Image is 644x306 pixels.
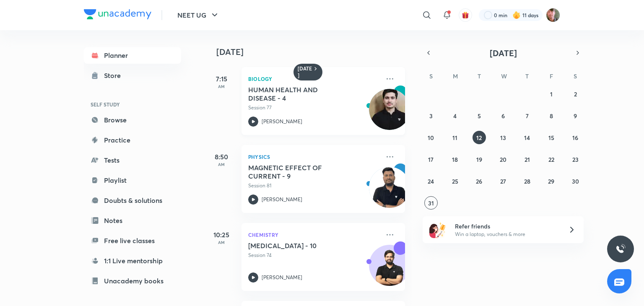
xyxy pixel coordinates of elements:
h5: HUMAN HEALTH AND DISEASE - 4 [248,86,353,102]
img: avatar [462,11,469,19]
a: Unacademy books [84,272,181,289]
button: NEET UG [172,7,225,23]
abbr: August 24, 2025 [428,177,434,185]
button: August 11, 2025 [448,131,462,144]
abbr: August 6, 2025 [501,112,505,120]
a: Practice [84,132,181,148]
a: Free live classes [84,232,181,249]
abbr: August 8, 2025 [550,112,553,120]
p: AM [205,240,238,245]
button: August 16, 2025 [569,131,582,144]
p: Biology [248,74,380,84]
button: August 31, 2025 [424,196,438,210]
button: August 13, 2025 [496,131,510,144]
a: Tests [84,152,181,169]
p: Win a laptop, vouchers & more [455,231,558,238]
h6: [DATE] [298,65,312,79]
abbr: August 17, 2025 [428,156,434,163]
button: August 26, 2025 [473,174,486,188]
abbr: August 4, 2025 [453,112,457,120]
h5: 7:15 [205,74,238,84]
abbr: Tuesday [478,72,481,80]
p: AM [205,84,238,89]
h5: MAGNETIC EFFECT OF CURRENT - 9 [248,163,353,180]
button: August 6, 2025 [496,109,510,122]
h4: [DATE] [216,47,413,57]
abbr: August 28, 2025 [524,177,530,185]
p: AM [205,162,238,167]
abbr: Thursday [525,72,529,80]
button: August 5, 2025 [473,109,486,122]
h5: HYDROCARBONS - 10 [248,241,353,250]
abbr: August 22, 2025 [548,156,554,163]
button: August 23, 2025 [569,153,582,166]
abbr: August 9, 2025 [574,112,577,120]
abbr: Sunday [429,72,433,80]
button: August 28, 2025 [520,174,534,188]
button: August 8, 2025 [545,109,558,122]
p: [PERSON_NAME] [262,118,302,125]
abbr: August 13, 2025 [500,134,506,142]
button: August 4, 2025 [448,109,462,122]
abbr: Friday [550,72,553,80]
p: Session 77 [248,104,380,112]
h6: Refer friends [455,222,558,231]
a: Store [84,67,181,84]
button: August 10, 2025 [424,131,438,144]
button: avatar [459,8,472,22]
button: August 9, 2025 [569,109,582,122]
abbr: August 26, 2025 [476,177,482,185]
img: referral [429,221,446,238]
h5: 8:50 [205,152,238,162]
button: August 24, 2025 [424,174,438,188]
abbr: August 27, 2025 [500,177,506,185]
abbr: August 29, 2025 [548,177,554,185]
abbr: August 5, 2025 [478,112,481,120]
abbr: August 11, 2025 [452,134,457,142]
a: 1:1 Live mentorship [84,252,181,269]
abbr: August 25, 2025 [452,177,458,185]
p: Session 74 [248,252,380,259]
button: August 20, 2025 [496,153,510,166]
h6: SELF STUDY [84,97,181,112]
button: August 12, 2025 [473,131,486,144]
button: August 1, 2025 [545,87,558,101]
abbr: August 14, 2025 [524,134,530,142]
img: Avatar [369,249,410,290]
h5: 10:25 [205,230,238,240]
span: [DATE] [490,47,517,59]
button: August 21, 2025 [520,153,534,166]
button: August 19, 2025 [473,153,486,166]
img: Company Logo [84,9,151,19]
abbr: August 21, 2025 [525,156,530,163]
abbr: August 7, 2025 [526,112,529,120]
abbr: August 23, 2025 [572,156,579,163]
div: Store [104,70,126,80]
a: Browse [84,112,181,128]
button: August 2, 2025 [569,87,582,101]
button: August 22, 2025 [545,153,558,166]
p: [PERSON_NAME] [262,274,302,281]
abbr: Saturday [574,72,577,80]
button: August 17, 2025 [424,153,438,166]
img: streak [512,11,521,19]
abbr: Monday [453,72,458,80]
button: August 3, 2025 [424,109,438,122]
abbr: August 3, 2025 [429,112,433,120]
button: August 7, 2025 [520,109,534,122]
p: [PERSON_NAME] [262,196,302,203]
button: August 14, 2025 [520,131,534,144]
button: August 15, 2025 [545,131,558,144]
abbr: August 1, 2025 [550,90,553,98]
abbr: August 19, 2025 [476,156,482,163]
abbr: August 18, 2025 [452,156,458,163]
abbr: August 31, 2025 [428,199,434,207]
p: Chemistry [248,230,380,240]
abbr: August 30, 2025 [572,177,579,185]
a: Doubts & solutions [84,192,181,209]
img: Ravii [546,8,560,22]
p: Physics [248,152,380,162]
a: Playlist [84,172,181,189]
button: August 27, 2025 [496,174,510,188]
abbr: August 12, 2025 [476,134,482,142]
